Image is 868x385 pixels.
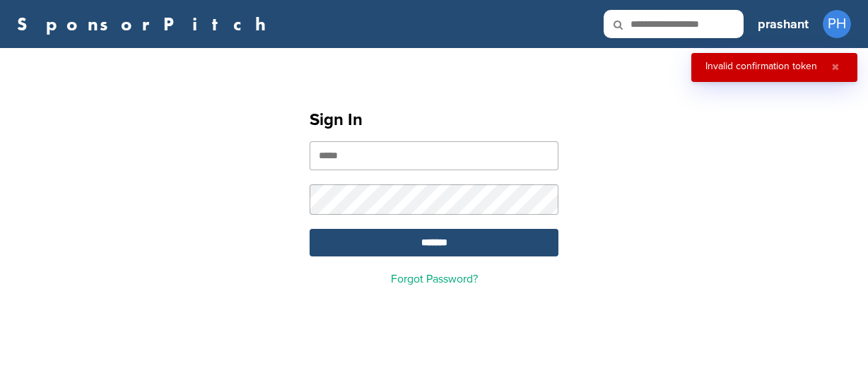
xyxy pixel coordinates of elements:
[828,61,843,73] button: Close
[391,272,478,286] a: Forgot Password?
[758,8,809,40] a: prashant
[705,61,817,71] div: Invalid confirmation token
[17,15,275,33] a: SponsorPitch
[823,10,851,38] span: PH
[310,107,558,133] h1: Sign In
[758,14,809,34] h3: prashant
